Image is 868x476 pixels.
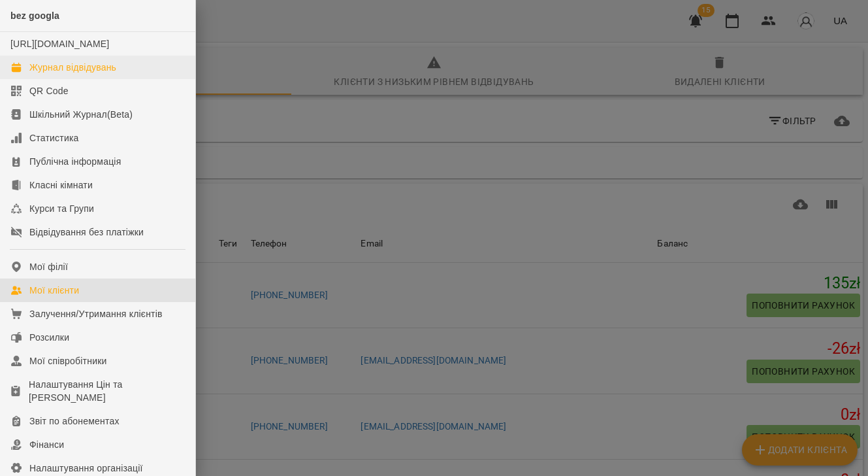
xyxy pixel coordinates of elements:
div: Публічна інформація [29,155,121,168]
div: Фінанси [29,438,64,451]
div: Розсилки [29,331,69,344]
div: Мої філії [29,260,68,273]
div: Мої співробітники [29,354,107,367]
span: bez googla [10,10,59,21]
div: Шкільний Журнал(Beta) [29,108,133,121]
div: Класні кімнати [29,178,93,192]
div: Налаштування організації [29,462,143,475]
div: Відвідування без платіжки [29,226,144,239]
div: Мої клієнти [29,284,79,297]
div: Залучення/Утримання клієнтів [29,307,163,320]
div: Налаштування Цін та [PERSON_NAME] [29,378,185,404]
div: QR Code [29,84,69,97]
div: Журнал відвідувань [29,61,116,74]
a: [URL][DOMAIN_NAME] [10,39,109,49]
div: Курси та Групи [29,202,94,215]
div: Статистика [29,131,79,144]
div: Звіт по абонементах [29,415,120,428]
